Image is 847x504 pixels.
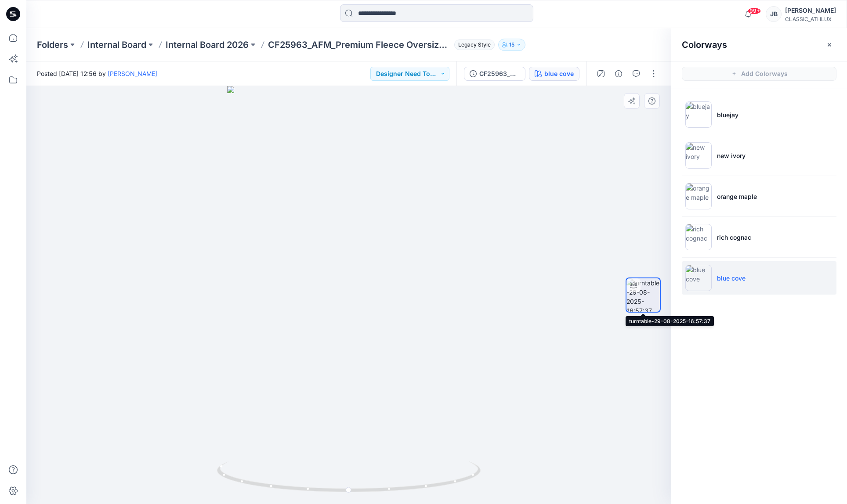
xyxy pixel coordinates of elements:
div: [PERSON_NAME] [785,5,836,16]
button: blue cove [529,67,579,81]
button: Legacy Style [451,39,495,51]
p: orange maple [717,192,757,201]
a: Internal Board [87,39,146,51]
img: orange maple [685,183,712,209]
span: Posted [DATE] 12:56 by [37,69,157,78]
span: Legacy Style [454,40,495,50]
a: Folders [37,39,68,51]
img: turntable-29-08-2025-16:57:37 [626,278,660,312]
p: new ivory [717,151,746,160]
h2: Colorways [682,40,727,50]
span: 99+ [748,7,761,14]
div: CLASSIC_ATHLUX [785,16,836,22]
p: bluejay [717,110,738,119]
img: new ivory [685,142,712,169]
img: blue cove [685,265,712,291]
div: JB [766,6,782,22]
p: CF25963_AFM_Premium Fleece Oversized Full Zip Hoodie [DATE] [268,39,451,51]
p: 15 [509,40,514,50]
button: CF25963_AFM_Premium Fleece Oversized Full Zip Hoodie [DATE] [464,67,525,81]
a: Internal Board 2026 [166,39,249,51]
p: blue cove [717,274,746,283]
a: [PERSON_NAME] [108,70,157,77]
div: CF25963_AFM_Premium Fleece Oversized Full Zip Hoodie 29AUG25 [479,69,520,79]
img: rich cognac [685,224,712,250]
div: blue cove [544,69,574,79]
p: rich cognac [717,233,751,242]
button: 15 [498,39,525,51]
button: Details [612,67,626,81]
img: bluejay [685,101,712,128]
